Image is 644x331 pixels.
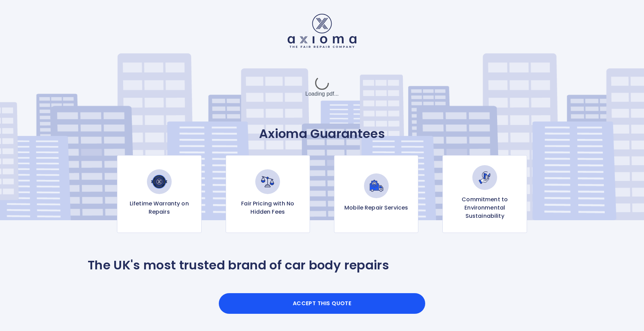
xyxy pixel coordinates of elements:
[255,169,280,194] img: Fair Pricing with No Hidden Fees
[88,258,389,273] p: The UK's most trusted brand of car body repairs
[88,126,556,141] p: Axioma Guarantees
[123,200,195,216] p: Lifetime Warranty on Repairs
[448,195,521,220] p: Commitment to Environmental Sustainability
[270,70,374,104] div: Loading pdf...
[344,204,408,212] p: Mobile Repair Services
[472,165,497,190] img: Commitment to Environmental Sustainability
[288,14,356,48] img: Logo
[364,173,389,198] img: Mobile Repair Services
[219,293,425,314] button: Accept this Quote
[147,169,172,194] img: Lifetime Warranty on Repairs
[232,200,304,216] p: Fair Pricing with No Hidden Fees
